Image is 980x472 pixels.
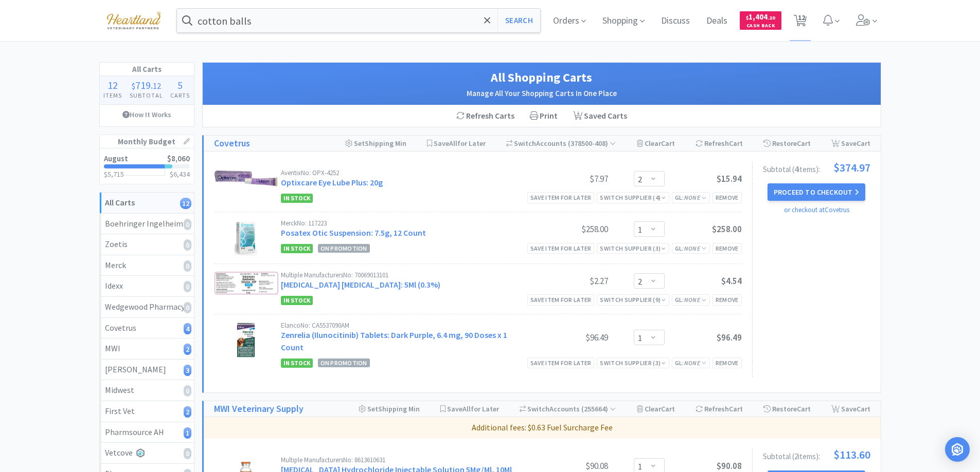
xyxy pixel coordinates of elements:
[345,136,406,151] div: Shipping Min
[746,12,775,22] span: 1,404
[105,238,189,251] div: Zoetis
[729,139,743,148] span: Cart
[100,135,194,148] h1: Monthly Budget
[104,155,128,162] h2: August
[180,198,191,209] i: 12
[784,205,849,214] a: or checkout at Covetrus
[99,6,168,34] img: cad7bdf275c640399d9c6e0c56f98fd2_10.png
[580,404,616,413] span: ( 255664 )
[281,322,531,329] div: Elanco No: CA5537090AM
[100,193,194,214] a: All Carts12
[600,243,666,253] div: Switch Supplier ( 3 )
[105,197,135,207] strong: All Carts
[763,162,870,173] div: Subtotal ( 4 item s ):
[712,243,742,254] div: Remove
[531,331,608,344] div: $96.49
[712,294,742,305] div: Remove
[100,422,194,443] a: Pharmsource AH1
[184,323,191,334] i: 4
[281,358,313,368] span: In Stock
[790,17,811,27] a: 12
[184,260,191,272] i: 0
[105,259,189,272] div: Merck
[214,402,304,417] h1: MWI Veterinary Supply
[746,14,749,21] span: $
[600,295,666,305] div: Switch Supplier ( 9 )
[100,443,194,464] a: Vetcove0
[281,177,383,187] a: Optixcare Eye Lube Plus: 20g
[514,139,536,148] span: Switch
[100,401,194,422] a: First Vet2
[746,23,775,30] span: Cash Back
[281,169,531,176] div: Aventix No: OPX-4252
[740,7,781,34] a: $1,404.20Cash Back
[522,105,565,127] div: Print
[566,139,616,148] span: ( 378500-408 )
[684,296,700,304] i: None
[506,136,616,151] div: Accounts
[318,358,370,367] span: On Promotion
[214,136,250,151] h1: Covetrus
[135,79,151,91] span: 719
[214,272,278,295] img: 046ffeb4b2dc4ae897b5d67ad66a299e_328930.png
[153,81,161,91] span: 12
[763,136,811,151] div: Restore
[531,275,608,287] div: $2.27
[105,300,189,314] div: Wedgewood Pharmacy
[675,194,707,201] span: GL:
[857,139,870,148] span: Cart
[449,105,522,127] div: Refresh Carts
[684,194,700,201] i: None
[945,437,970,462] div: Open Intercom Messenger
[100,234,194,255] a: Zoetis0
[170,171,190,178] h3: $
[184,365,191,376] i: 3
[100,255,194,276] a: Merck0
[100,338,194,360] a: MWI2
[717,332,742,343] span: $96.49
[105,363,189,376] div: [PERSON_NAME]
[462,404,471,413] span: All
[281,330,507,352] a: Zenrelia (Ilunocitinib) Tablets: Dark Purple, 6.4 mg, 90 Doses x 1 Count
[763,449,870,460] div: Subtotal ( 2 item s ):
[184,344,191,355] i: 2
[213,87,870,100] h2: Manage All Your Shopping Carts In One Place
[184,239,191,251] i: 0
[527,404,549,413] span: Switch
[367,404,378,413] span: Set
[184,427,191,439] i: 1
[696,401,743,417] div: Refresh
[531,460,608,472] div: $90.08
[173,169,190,179] span: 6,434
[184,302,191,313] i: 0
[497,9,540,32] button: Search
[100,360,194,381] a: [PERSON_NAME]3
[434,139,486,148] span: Save for Later
[100,105,194,124] a: How It Works
[235,322,257,358] img: 19929e8d310041d4b73a6073b91a6ce9_749484.png
[696,136,743,151] div: Refresh
[449,139,457,148] span: All
[105,279,189,293] div: Idexx
[100,90,126,100] h4: Items
[108,79,118,91] span: 12
[447,404,499,413] span: Save for Later
[721,275,742,287] span: $4.54
[675,359,707,367] span: GL:
[527,243,595,254] div: Save item for later
[797,404,811,413] span: Cart
[214,169,278,187] img: 38985dcce788448f88b203cb2913425d_233605.png
[100,318,194,339] a: Covetrus4
[729,404,743,413] span: Cart
[281,194,313,203] span: In Stock
[208,421,877,435] p: Additional fees: $0.63 Fuel Surcharge Fee
[281,244,313,253] span: In Stock
[712,192,742,203] div: Remove
[600,358,666,368] div: Switch Supplier ( 3 )
[637,401,675,417] div: Clear
[600,193,666,202] div: Switch Supplier ( 4 )
[184,385,191,397] i: 0
[527,192,595,203] div: Save item for later
[833,162,870,173] span: $374.97
[100,148,194,184] a: August$8,060$5,715$6,434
